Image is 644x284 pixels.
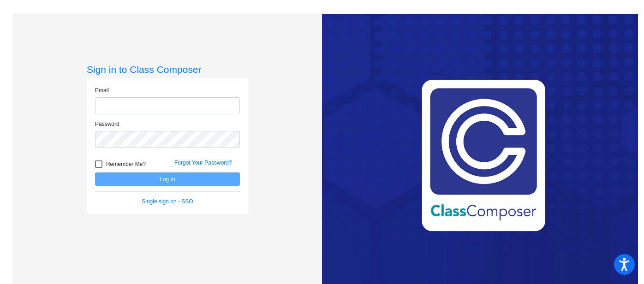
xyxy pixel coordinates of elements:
label: Password [95,120,119,128]
a: Forgot Your Password? [174,160,232,166]
span: Remember Me? [106,159,146,170]
a: Single sign on - SSO [142,198,193,205]
label: Email [95,86,109,95]
button: Log In [95,172,240,186]
h3: Sign in to Class Composer [87,64,248,75]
